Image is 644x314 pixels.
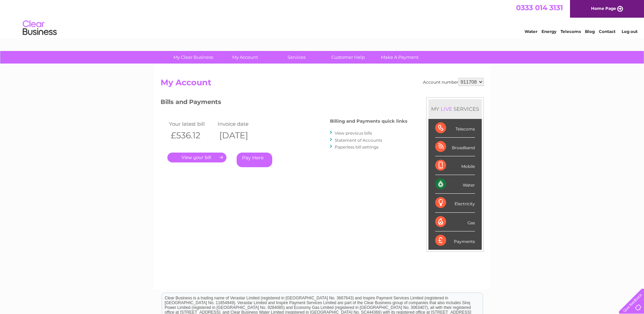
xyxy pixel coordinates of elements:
[335,144,379,150] a: Paperless bill settings
[335,138,382,143] a: Statement of Accounts
[22,18,57,38] img: logo.png
[622,29,638,34] a: Log out
[216,128,265,142] th: [DATE]
[560,29,581,34] a: Telecoms
[599,29,615,34] a: Contact
[161,97,407,109] h3: Bills and Payments
[516,3,563,12] a: 0333 014 3131
[435,175,475,194] div: Water
[372,51,428,64] a: Make A Payment
[217,51,273,64] a: My Account
[162,4,483,33] div: Clear Business is a trading name of Verastar Limited (registered in [GEOGRAPHIC_DATA] No. 3667643...
[439,106,454,112] div: LIVE
[167,153,226,162] a: .
[435,119,475,138] div: Telecoms
[167,119,216,128] td: Your latest bill
[541,29,556,34] a: Energy
[585,29,595,34] a: Blog
[237,153,272,167] a: Pay Here
[216,119,265,128] td: Invoice date
[435,138,475,156] div: Broadband
[435,194,475,212] div: Electricity
[320,51,376,64] a: Customer Help
[161,78,484,91] h2: My Account
[428,99,482,119] div: MY SERVICES
[423,78,484,86] div: Account number
[330,119,407,124] h4: Billing and Payments quick links
[167,128,216,142] th: £536.12
[165,51,221,64] a: My Clear Business
[435,156,475,175] div: Mobile
[435,213,475,231] div: Gas
[435,231,475,250] div: Payments
[525,29,537,34] a: Water
[269,51,325,64] a: Services
[335,130,372,136] a: View previous bills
